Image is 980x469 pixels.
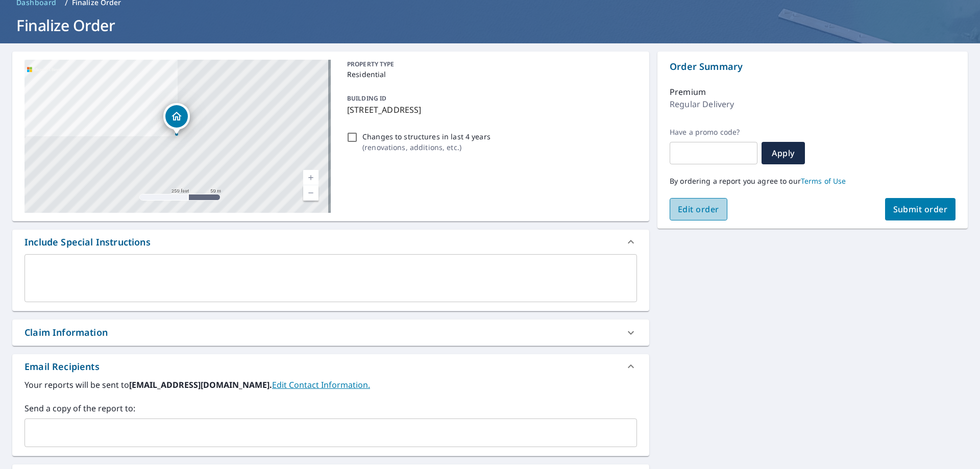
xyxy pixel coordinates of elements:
[678,204,719,215] span: Edit order
[24,235,151,249] div: Include Special Instructions
[362,131,491,142] p: Changes to structures in last 4 years
[12,230,649,254] div: Include Special Instructions
[347,60,633,69] p: PROPERTY TYPE
[670,177,955,186] p: By ordering a report you agree to our
[762,142,805,164] button: Apply
[347,94,386,103] p: BUILDING ID
[670,60,955,73] p: Order Summary
[24,379,637,391] label: Your reports will be sent to
[12,354,649,379] div: Email Recipients
[801,176,846,186] a: Terms of Use
[24,402,637,414] label: Send a copy of the report to:
[12,15,968,36] h1: Finalize Order
[770,147,797,159] span: Apply
[347,104,633,116] p: [STREET_ADDRESS]
[12,319,649,345] div: Claim Information
[362,142,491,153] p: ( renovations, additions, etc. )
[24,326,108,339] div: Claim Information
[670,98,734,110] p: Regular Delivery
[670,86,706,98] p: Premium
[347,69,633,80] p: Residential
[670,198,727,220] button: Edit order
[885,198,956,220] button: Submit order
[163,103,190,135] div: Dropped pin, building 1, Residential property, 5218 Enetai Ave NE Tacoma, WA 98422
[24,360,100,374] div: Email Recipients
[670,128,757,137] label: Have a promo code?
[303,170,318,185] a: Current Level 17, Zoom In
[129,379,272,390] b: [EMAIL_ADDRESS][DOMAIN_NAME].
[303,185,318,201] a: Current Level 17, Zoom Out
[893,204,948,215] span: Submit order
[272,379,370,390] a: EditContactInfo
